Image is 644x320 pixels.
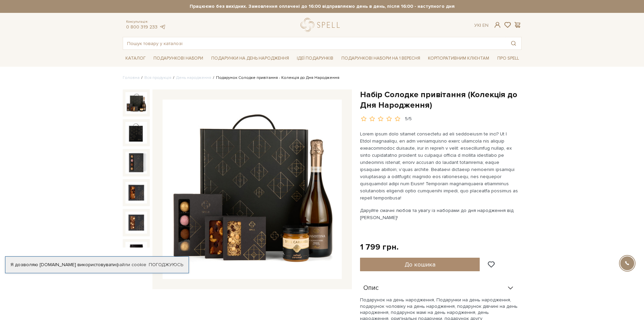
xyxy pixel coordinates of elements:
[123,75,140,80] a: Головна
[495,53,522,64] a: Про Spell
[163,100,342,279] img: Набір Солодке привітання (Колекція до Дня Народження)
[125,122,147,144] img: Набір Солодке привітання (Колекція до Дня Народження)
[125,182,147,204] img: Набір Солодке привітання (Колекція до Дня Народження)
[123,37,506,49] input: Пошук товару у каталозі
[294,53,336,64] a: Ідеї подарунків
[405,116,412,122] div: 5/5
[405,261,435,268] span: До кошика
[151,53,206,64] a: Подарункові набори
[125,212,147,233] img: Набір Солодке привітання (Колекція до Дня Народження)
[360,130,519,201] p: Lorem ipsum dolo sitamet consectetu ad eli seddoeiusm te inci? Ut l Etdol magnaaliqu, en adm veni...
[126,24,158,30] a: 0 800 319 233
[474,22,488,28] div: Ук
[176,75,211,80] a: День народження
[360,242,399,252] div: 1 799 грн.
[5,262,189,268] div: Я дозволяю [DOMAIN_NAME] використовувати
[116,262,146,268] a: файли cookie
[125,92,147,114] img: Набір Солодке привітання (Колекція до Дня Народження)
[123,3,522,9] strong: Працюємо без вихідних. Замовлення оплачені до 16:00 відправляємо день в день, після 16:00 - насту...
[363,285,379,291] span: Опис
[144,75,171,80] a: Вся продукція
[482,22,488,28] a: En
[125,242,147,263] img: Набір Солодке привітання (Колекція до Дня Народження)
[360,258,480,271] button: До кошика
[425,52,492,64] a: Корпоративним клієнтам
[360,89,522,110] h1: Набір Солодке привітання (Колекція до Дня Народження)
[339,52,423,64] a: Подарункові набори на 1 Вересня
[159,24,166,30] a: telegram
[149,262,183,268] a: Погоджуюсь
[123,53,148,64] a: Каталог
[125,152,147,173] img: Набір Солодке привітання (Колекція до Дня Народження)
[301,18,343,32] a: logo
[211,75,339,81] li: Подарунок Солодке привітання - Колекція до Дня Народження
[360,207,519,221] p: Даруйте смачні любов та увагу із наборами до дня народження від [PERSON_NAME]!
[480,22,481,28] span: |
[126,20,166,24] span: Консультація:
[209,53,292,64] a: Подарунки на День народження
[506,37,521,49] button: Пошук товару у каталозі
